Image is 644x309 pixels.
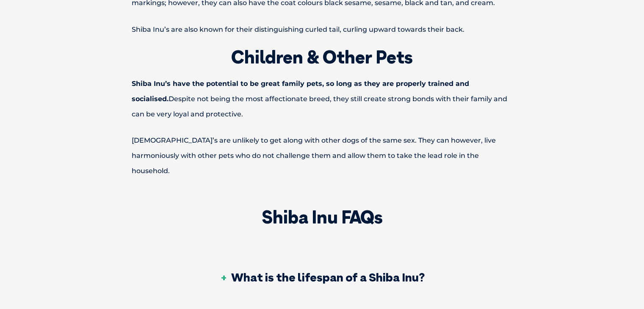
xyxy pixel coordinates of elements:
[102,48,542,66] h2: Children & Other Pets
[143,208,501,226] h2: Shiba Inu FAQs
[132,80,469,103] strong: Shiba Inu’s have the potential to be great family pets, so long as they are properly trained and ...
[102,76,542,122] p: Despite not being the most affectionate breed, they still create strong bonds with their family a...
[102,133,542,179] p: [DEMOGRAPHIC_DATA]’s are unlikely to get along with other dogs of the same sex. They can however,...
[219,271,425,283] h3: What is the lifespan of a Shiba Inu?
[102,22,542,37] p: Shiba Inu’s are also known for their distinguishing curled tail, curling upward towards their back.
